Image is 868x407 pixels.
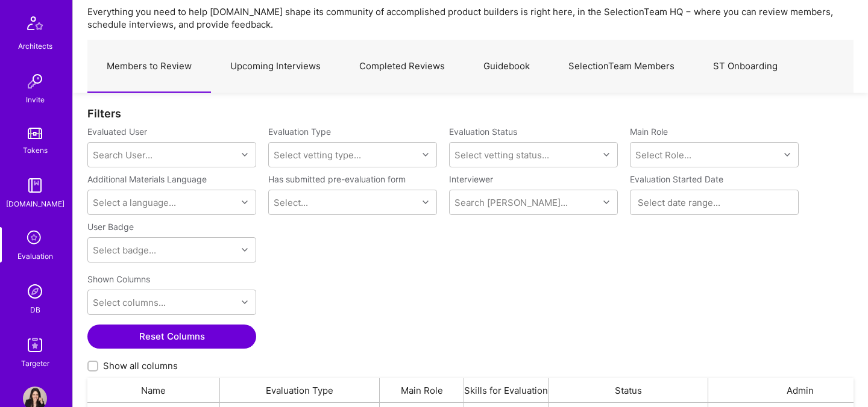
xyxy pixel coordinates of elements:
label: Main Role [630,126,799,137]
label: Evaluation Status [449,126,517,137]
div: Select Role... [635,149,691,161]
i: icon Chevron [603,152,609,158]
a: SelectionTeam Members [549,40,694,93]
div: Filters [87,107,854,120]
label: Has submitted pre-evaluation form [268,173,406,185]
p: Everything you need to help [DOMAIN_NAME] shape its community of accomplished product builders is... [87,5,854,31]
div: Name [87,378,220,402]
label: User Badge [87,221,134,232]
i: icon Chevron [423,152,429,158]
label: Shown Columns [87,273,150,285]
a: Members to Review [87,40,211,93]
div: Evaluation [17,250,53,263]
div: Search User... [93,149,153,161]
div: Select columns... [93,296,166,309]
i: icon Chevron [242,247,248,253]
div: Targeter [21,357,49,370]
a: Upcoming Interviews [211,40,340,93]
label: Evaluation Started Date [630,173,799,185]
img: guide book [23,173,47,197]
button: Reset Columns [87,325,256,349]
div: Main Role [380,378,464,402]
label: Additional Materials Language [87,173,207,185]
div: Tokens [23,144,48,157]
a: Completed Reviews [340,40,464,93]
div: Search [PERSON_NAME]... [454,196,568,209]
a: Guidebook [464,40,549,93]
i: icon Chevron [784,152,790,158]
div: Status [549,378,708,402]
i: icon Chevron [242,299,248,305]
img: Architects [20,11,49,40]
div: DB [30,303,40,316]
label: Evaluation Type [268,126,331,137]
div: Select a language... [93,196,176,209]
i: icon Chevron [423,199,429,205]
i: icon SelectionTeam [24,227,46,250]
label: Evaluated User [87,126,256,137]
img: tokens [28,128,42,139]
img: Skill Targeter [23,333,47,357]
div: Select badge... [93,244,156,256]
div: [DOMAIN_NAME] [6,197,64,210]
label: Interviewer [449,173,618,185]
img: Admin Search [23,279,47,303]
div: Evaluation Type [220,378,380,402]
img: Invite [23,69,47,93]
div: Select vetting status... [454,149,549,161]
i: icon Chevron [242,152,248,158]
i: icon Chevron [242,199,248,205]
div: Skills for Evaluation [464,378,549,402]
div: Architects [18,40,52,52]
div: Select... [274,196,308,209]
a: ST Onboarding [694,40,797,93]
div: Select vetting type... [274,149,361,161]
div: Invite [26,93,45,106]
input: Select date range... [638,196,791,208]
i: icon Chevron [603,199,609,205]
span: Show all columns [103,359,178,372]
